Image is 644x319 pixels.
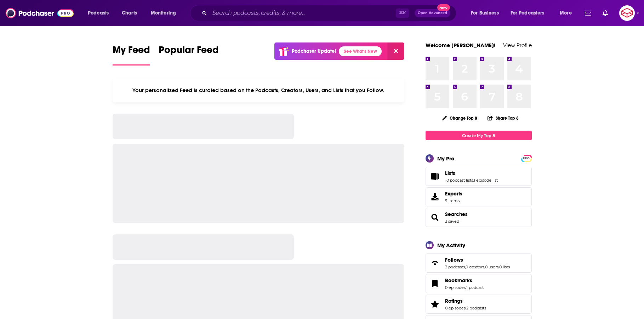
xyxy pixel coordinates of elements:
[522,156,531,161] span: PRO
[445,190,462,197] span: Exports
[428,258,442,268] a: Follows
[426,254,532,273] span: Follows
[445,198,462,203] span: 9 items
[210,7,396,19] input: Search podcasts, credits, & more...
[159,44,219,65] a: Popular Feed
[197,5,463,21] div: Search podcasts, credits, & more...
[582,7,594,19] a: Show notifications dropdown
[619,5,635,21] span: Logged in as callista
[426,131,532,140] a: Create My Top 8
[445,170,498,176] a: Lists
[466,285,466,290] span: ,
[445,298,486,304] a: Ratings
[437,242,465,249] div: My Activity
[426,274,532,293] span: Bookmarks
[466,7,508,19] button: open menu
[466,306,466,311] span: ,
[499,264,510,269] a: 0 lists
[117,7,141,19] a: Charts
[426,167,532,186] span: Lists
[473,178,474,183] span: ,
[437,155,455,162] div: My Pro
[465,264,466,269] span: ,
[428,192,442,202] span: Exports
[113,44,150,65] a: My Feed
[445,257,510,263] a: Follows
[428,212,442,222] a: Searches
[474,178,498,183] a: 1 episode list
[445,285,466,290] a: 0 episodes
[445,219,459,224] a: 3 saved
[522,155,531,161] a: PRO
[484,264,485,269] span: ,
[428,171,442,181] a: Lists
[503,42,532,49] a: View Profile
[445,306,466,311] a: 0 episodes
[426,208,532,227] span: Searches
[292,48,336,54] p: Podchaser Update!
[426,42,496,49] a: Welcome [PERSON_NAME]!
[445,178,473,183] a: 10 podcast lists
[339,46,382,56] a: See What's New
[426,187,532,206] a: Exports
[511,8,545,18] span: For Podcasters
[428,299,442,309] a: Ratings
[159,44,219,60] span: Popular Feed
[555,7,581,19] button: open menu
[466,264,484,269] a: 0 creators
[113,78,405,102] div: Your personalized Feed is curated based on the Podcasts, Creators, Users, and Lists that you Follow.
[445,277,484,284] a: Bookmarks
[122,8,137,18] span: Charts
[113,44,150,60] span: My Feed
[466,285,484,290] a: 1 podcast
[445,170,455,176] span: Lists
[506,7,555,19] button: open menu
[445,264,465,269] a: 2 podcasts
[437,4,450,11] span: New
[6,6,74,20] img: Podchaser - Follow, Share and Rate Podcasts
[600,7,611,19] a: Show notifications dropdown
[445,277,472,284] span: Bookmarks
[619,5,635,21] button: Show profile menu
[619,5,635,21] img: User Profile
[146,7,185,19] button: open menu
[560,8,572,18] span: More
[418,11,447,15] span: Open Advanced
[487,111,519,125] button: Share Top 8
[466,306,486,311] a: 2 podcasts
[396,8,409,18] span: ⌘ K
[83,7,118,19] button: open menu
[88,8,109,18] span: Podcasts
[445,211,468,217] a: Searches
[151,8,176,18] span: Monitoring
[415,9,450,17] button: Open AdvancedNew
[438,114,482,123] button: Change Top 8
[498,264,499,269] span: ,
[426,295,532,314] span: Ratings
[445,298,463,304] span: Ratings
[471,8,499,18] span: For Business
[445,257,463,263] span: Follows
[485,264,498,269] a: 0 users
[428,279,442,289] a: Bookmarks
